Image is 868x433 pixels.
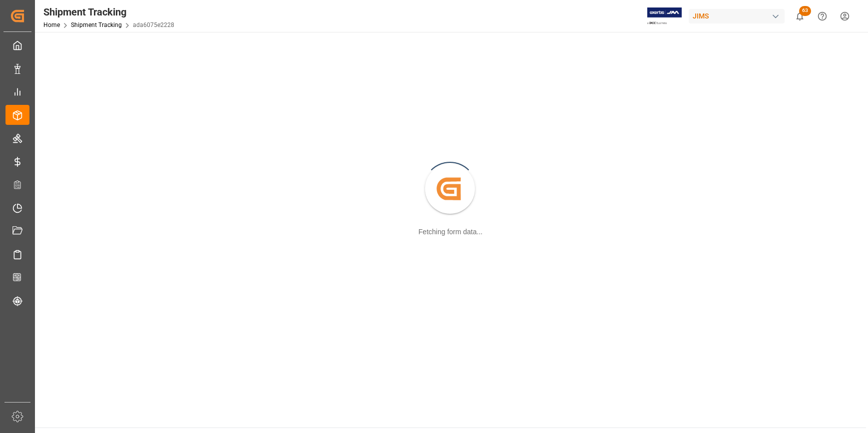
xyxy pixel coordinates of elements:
[811,5,834,27] button: Help Center
[689,6,789,25] button: JIMS
[647,7,682,25] img: Exertis%20JAM%20-%20Email%20Logo.jpg_1722504956.jpg
[43,4,174,19] div: Shipment Tracking
[43,21,60,28] a: Home
[71,21,122,28] a: Shipment Tracking
[789,5,811,27] button: show 63 new notifications
[419,227,482,237] div: Fetching form data...
[799,6,811,16] span: 63
[689,9,785,23] div: JIMS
